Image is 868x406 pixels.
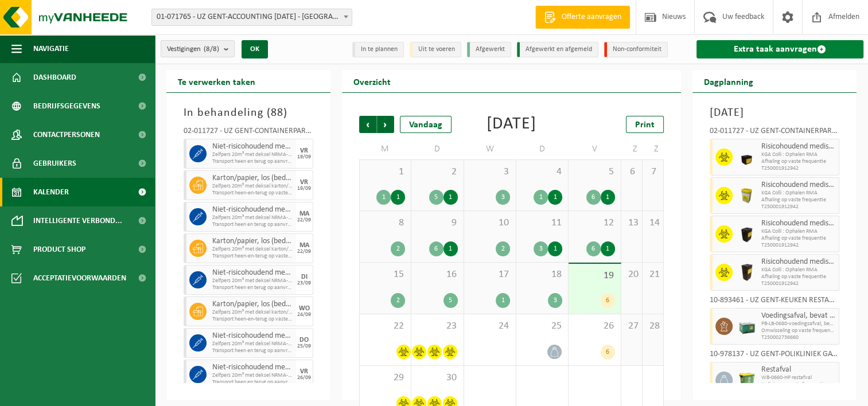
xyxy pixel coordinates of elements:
button: OK [242,40,268,58]
h3: In behandeling ( ) [184,104,313,122]
div: 2 [496,241,510,256]
span: KGA Colli : Ophalen RMA [761,267,836,274]
div: 2 [391,293,405,308]
div: 19/09 [297,154,311,160]
div: 3 [534,241,548,256]
h2: Te verwerken taken [166,70,267,92]
div: MA [299,242,309,249]
span: Acceptatievoorwaarden [33,264,126,292]
td: D [411,139,464,159]
td: Z [643,139,664,159]
span: Lediging op vaste frequentie [761,381,836,388]
img: WB-0660-HPE-GN-51 [738,372,756,389]
span: KGA Colli : Ophalen RMA [761,190,836,197]
span: 5 [574,166,614,178]
span: Print [635,120,655,130]
li: Uit te voeren [410,42,461,57]
span: 30 [417,372,457,384]
span: Omwisseling op vaste frequentie (incl. verwerking) [761,327,836,334]
div: 1 [534,190,548,205]
div: 19/09 [297,186,311,192]
img: LP-SB-00045-CRB-21 [738,187,756,204]
span: Transport heen en terug op aanvraag [212,221,293,228]
span: 01-071765 - UZ GENT-ACCOUNTING 0 BC - GENT [152,9,352,25]
span: Afhaling op vaste frequentie [761,158,836,165]
div: 3 [548,293,562,308]
span: T250002736660 [761,334,836,341]
span: 23 [417,320,457,333]
img: LP-SB-00060-HPE-51 [738,264,756,281]
div: 1 [548,241,562,256]
div: 5 [443,293,458,308]
a: Print [626,116,664,133]
span: 88 [271,107,283,119]
span: Restafval [761,365,836,374]
div: 1 [601,190,615,205]
div: 6 [601,345,615,360]
span: Intelligente verbond... [33,206,122,235]
span: Karton/papier, los (bedrijven) [212,237,293,246]
span: T250001912942 [761,242,836,249]
div: DO [299,337,309,343]
div: DI [301,274,308,280]
span: 25 [522,320,562,333]
div: 6 [586,241,601,256]
li: In te plannen [352,42,404,57]
span: Afhaling op vaste frequentie [761,197,836,204]
span: 19 [574,270,614,282]
button: Vestigingen(8/8) [161,40,235,57]
div: 1 [443,190,458,205]
span: 17 [470,268,510,281]
span: 29 [365,372,405,384]
span: Risicohoudend medisch afval [761,142,836,151]
div: [DATE] [486,116,536,133]
span: Transport heen-en-terug op vaste frequentie [212,253,293,260]
span: Transport heen-en-terug op vaste frequentie [212,316,293,323]
td: W [464,139,516,159]
span: Karton/papier, los (bedrijven) [212,300,293,309]
div: 10-978137 - UZ GENT-POLIKLINIEK GAVERE - GAVERE [710,350,839,362]
li: Afgewerkt [467,42,511,57]
td: Z [621,139,643,159]
span: 8 [365,217,405,229]
div: 02-011727 - UZ GENT-CONTAINERPARK - [GEOGRAPHIC_DATA] [184,127,313,139]
span: Afhaling op vaste frequentie [761,274,836,280]
div: 10-893461 - UZ GENT-KEUKEN RESTAURANT - [GEOGRAPHIC_DATA] [710,296,839,308]
span: 11 [522,217,562,229]
td: D [516,139,569,159]
h3: [DATE] [710,104,839,122]
span: Bedrijfsgegevens [33,92,100,120]
span: 12 [574,217,614,229]
span: 9 [417,217,457,229]
span: 01-071765 - UZ GENT-ACCOUNTING 0 BC - GENT [151,9,352,26]
td: V [569,139,621,159]
span: Zelfpers 20m³ met deksel NRMA-pers2 links (zorgcentra) [212,341,293,348]
div: 1 [496,293,510,308]
span: Transport heen en terug op aanvraag [212,284,293,291]
span: Contactpersonen [33,120,100,149]
div: 6 [429,241,443,256]
span: 14 [648,217,657,229]
div: WO [299,305,310,312]
img: LP-SB-00030-HPE-51 [738,149,756,166]
span: 13 [627,217,636,229]
span: Transport heen en terug op aanvraag [212,158,293,165]
span: Zelfpers 20m³ met deksel karton/papier, los (bedrijven) [212,246,293,253]
span: Risicohoudend medisch afval [761,257,836,267]
div: 23/09 [297,280,311,286]
span: Offerte aanvragen [559,11,624,23]
span: 15 [365,268,405,281]
span: Kalender [33,178,69,206]
span: 1 [365,166,405,178]
span: 18 [522,268,562,281]
span: T250001912942 [761,280,836,287]
div: 1 [548,190,562,205]
div: 22/09 [297,217,311,223]
span: 22 [365,320,405,333]
span: Niet-risicohoudend medisch afval (zorgcentra) [212,268,293,278]
li: Non-conformiteit [604,42,668,57]
span: Zelfpers 20m³ met deksel NRMA-pers2 links (zorgcentra) [212,214,293,221]
span: 3 [470,166,510,178]
span: Niet-risicohoudend medisch afval (zorgcentra) [212,205,293,214]
span: 2 [417,166,457,178]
